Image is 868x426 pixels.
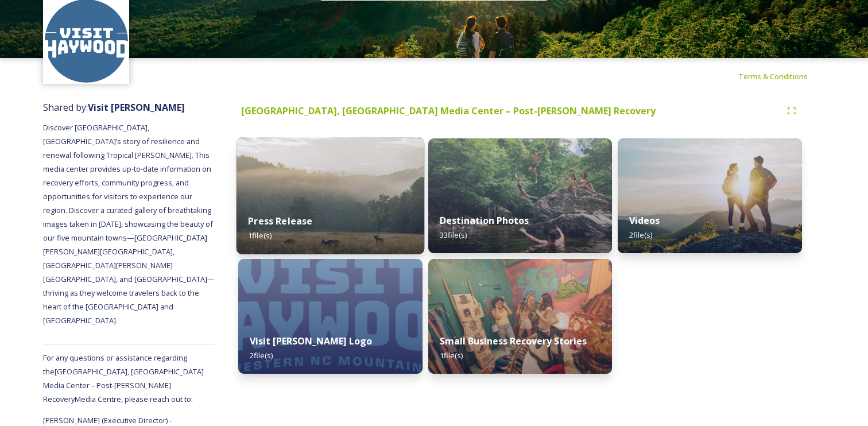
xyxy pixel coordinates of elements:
strong: [GEOGRAPHIC_DATA], [GEOGRAPHIC_DATA] Media Center – Post-[PERSON_NAME] Recovery [241,104,656,117]
a: Terms & Conditions [738,69,825,83]
strong: Press Release [248,215,312,227]
strong: Visit [PERSON_NAME] Logo [250,335,372,347]
span: 33 file(s) [440,230,467,240]
span: 2 file(s) [250,350,273,361]
img: c3fb8d6e-9004-4b72-9997-fac8a3209da8.jpg [428,259,613,374]
strong: Videos [629,214,660,227]
img: 0c2a4d01-130e-4fa4-a04e-cf476eb3029e.jpg [237,137,424,254]
span: 1 file(s) [248,230,272,241]
img: 0979217c-1cab-42e2-8ec3-7b2b6e4e26a6.jpg [428,138,613,253]
strong: Small Business Recovery Stories [440,335,587,347]
strong: Visit [PERSON_NAME] [88,101,185,114]
span: Discover [GEOGRAPHIC_DATA], [GEOGRAPHIC_DATA]’s story of resilience and renewal following Tropica... [43,122,215,326]
span: Terms & Conditions [738,71,808,82]
strong: Destination Photos [440,214,529,227]
span: For any questions or assistance regarding the [GEOGRAPHIC_DATA], [GEOGRAPHIC_DATA] Media Center –... [43,353,204,404]
img: a0cc52ef-b261-45bd-8809-20208371e7fe.jpg [618,138,802,253]
span: Shared by: [43,101,185,114]
span: 2 file(s) [629,230,652,240]
img: 8eaae05f-ed5f-4118-a567-8d93f949116a.jpg [238,259,423,374]
span: 1 file(s) [440,350,463,361]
